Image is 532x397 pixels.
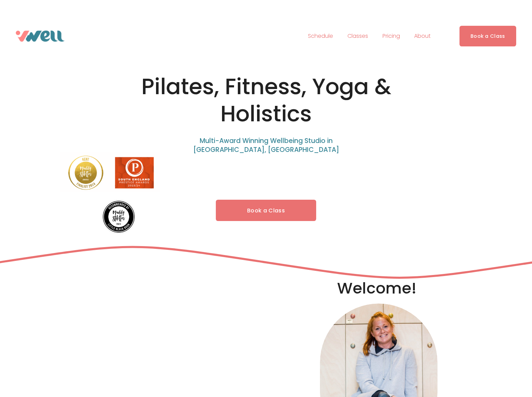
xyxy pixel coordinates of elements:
a: Pricing [383,31,400,42]
span: Classes [347,31,368,41]
a: Book a Class [216,200,316,221]
img: VWell [16,31,65,42]
a: folder dropdown [414,31,431,42]
span: About [414,31,431,41]
a: folder dropdown [347,31,368,42]
h1: Pilates, Fitness, Yoga & Holistics [112,73,420,128]
a: Schedule [308,31,333,42]
a: Book a Class [459,26,516,46]
span: Multi-Award Winning Wellbeing Studio in [GEOGRAPHIC_DATA], [GEOGRAPHIC_DATA] [193,136,339,155]
h2: Welcome! [337,278,420,298]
